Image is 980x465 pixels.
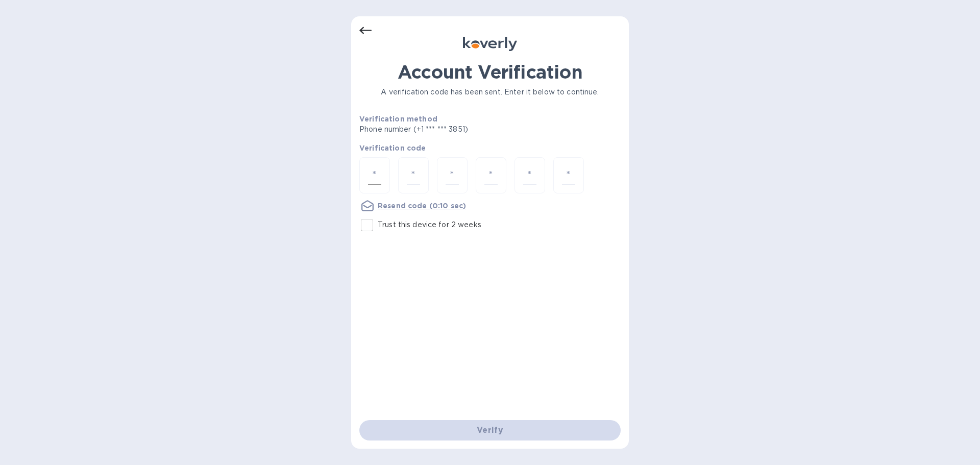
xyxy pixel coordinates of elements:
[359,143,621,153] p: Verification code
[359,87,621,97] p: A verification code has been sent. Enter it below to continue.
[378,219,481,230] p: Trust this device for 2 weeks
[359,61,621,83] h1: Account Verification
[378,202,466,210] u: Resend code (0:10 sec)
[359,115,437,123] b: Verification method
[359,124,546,135] p: Phone number (+1 *** *** 3851)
